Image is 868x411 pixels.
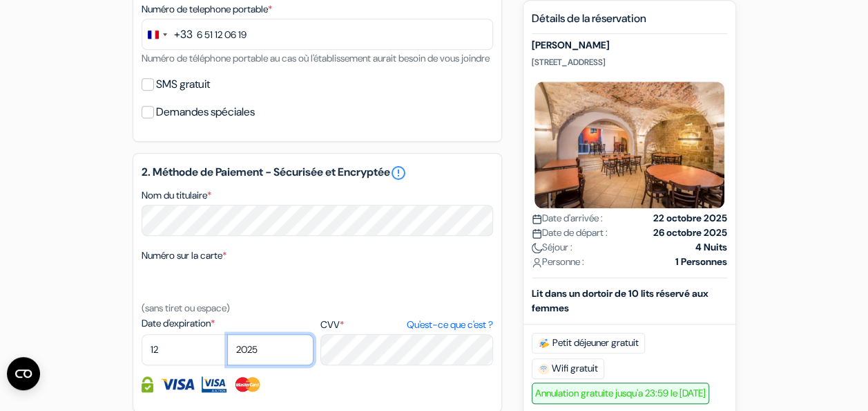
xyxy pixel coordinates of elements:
span: Date d'arrivée : [532,211,603,226]
h5: 2. Méthode de Paiement - Sécurisée et Encryptée [142,165,493,181]
img: free_wifi.svg [538,363,549,374]
span: Wifi gratuit [532,358,604,379]
small: Numéro de téléphone portable au cas où l'établissement aurait besoin de vous joindre [142,52,490,64]
span: Séjour : [532,240,572,255]
span: Annulation gratuite jusqu'a 23:59 le [DATE] [532,383,709,404]
span: Date de départ : [532,226,608,240]
label: SMS gratuit [156,75,210,94]
strong: 1 Personnes [675,255,727,269]
button: Change country, selected France (+33) [142,19,193,49]
small: (sans tiret ou espace) [142,302,230,314]
label: Demandes spéciales [156,102,255,122]
img: user_icon.svg [532,257,542,268]
img: Visa Electron [202,376,226,392]
b: Lit dans un dortoir de 10 lits réservé aux femmes [532,287,708,314]
strong: 4 Nuits [695,240,727,255]
img: moon.svg [532,243,542,253]
p: [STREET_ADDRESS] [532,57,727,68]
label: Numéro de telephone portable [142,2,272,17]
label: CVV [320,318,492,332]
a: error_outline [390,165,407,181]
div: +33 [174,26,193,43]
h5: [PERSON_NAME] [532,40,727,52]
h5: Détails de la réservation [532,12,727,34]
label: Nom du titulaire [142,188,211,203]
img: Information de carte de crédit entièrement encryptée et sécurisée [142,376,153,392]
strong: 22 octobre 2025 [653,211,727,226]
label: Date d'expiration [142,316,314,331]
img: Visa [160,376,195,392]
img: free_breakfast.svg [538,338,550,349]
a: Qu'est-ce que c'est ? [406,318,492,332]
img: calendar.svg [532,214,542,224]
span: Petit déjeuner gratuit [532,333,645,354]
strong: 26 octobre 2025 [653,226,727,240]
button: Ouvrir le widget CMP [7,357,40,390]
img: Master Card [233,376,262,392]
label: Numéro sur la carte [142,248,226,263]
span: Personne : [532,255,584,269]
input: 6 12 34 56 78 [142,19,493,50]
img: calendar.svg [532,228,542,239]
